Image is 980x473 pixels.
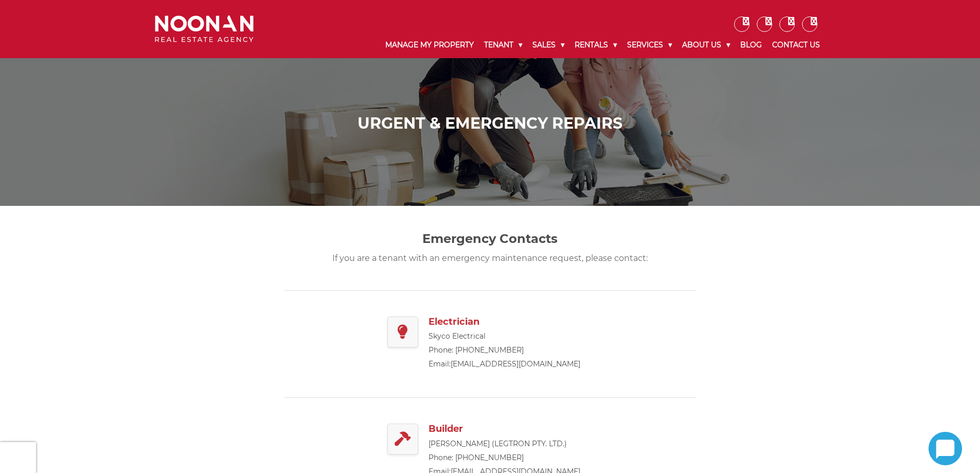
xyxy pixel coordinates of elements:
a: [EMAIL_ADDRESS][DOMAIN_NAME] [451,359,580,369]
a: Blog [735,32,767,58]
h2: Emergency Contacts [310,232,670,247]
p: [PERSON_NAME] (LEGTRON PTY. LTD.) [429,437,580,450]
a: About Us [677,32,735,58]
a: Contact Us [767,32,825,58]
h1: Urgent & Emergency Repairs [157,114,823,133]
a: Tenant [479,32,527,58]
a: Services [622,32,677,58]
p: Phone: [PHONE_NUMBER] [429,451,580,464]
p: Skyco Electrical [429,330,580,343]
p: If you are a tenant with an emergency maintenance request, please contact: [310,252,670,265]
a: Rentals [569,32,622,58]
p: Email: [429,358,580,371]
a: Manage My Property [380,32,479,58]
h3: Builder [429,424,580,435]
a: Sales [527,32,569,58]
p: Phone: [PHONE_NUMBER] [429,344,580,357]
img: Noonan Real Estate Agency [155,15,254,43]
h3: Electrician [429,317,580,328]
